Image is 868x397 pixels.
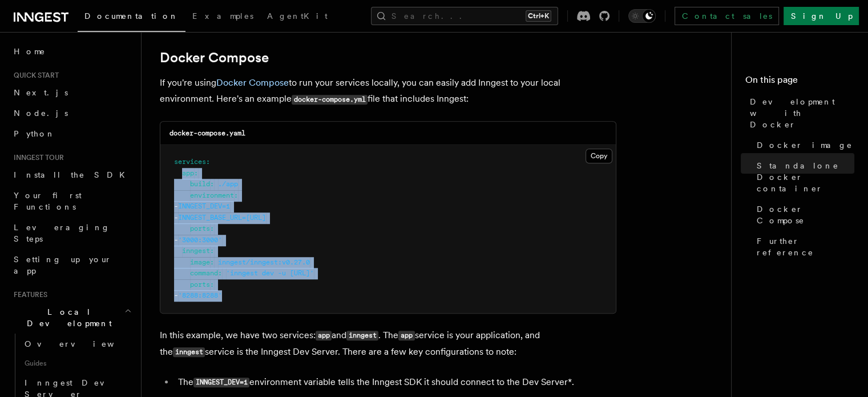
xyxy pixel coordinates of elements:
a: Examples [185,3,260,31]
button: Toggle dark mode [628,9,656,23]
span: Local Development [9,306,124,329]
span: : [210,247,214,255]
span: : [210,224,214,232]
span: Home [14,46,46,57]
button: Copy [586,149,612,163]
span: Install the SDK [14,170,132,179]
span: - [174,236,178,244]
span: image [190,258,210,266]
span: ports [190,224,210,232]
span: services [174,158,206,166]
span: '8288:8288' [178,291,222,299]
a: Documentation [78,3,185,32]
a: Docker Compose [752,199,854,231]
span: : [210,280,214,288]
span: inngest/inngest:v0.27.0 [218,258,310,266]
span: Inngest tour [9,153,64,162]
a: Docker image [752,135,854,155]
code: app [316,331,332,340]
span: Overview [25,339,142,348]
a: Docker Compose [216,77,289,88]
code: docker-compose.yaml [169,129,245,137]
li: The environment variable tells the Inngest SDK it should connect to the Dev Server*. [175,374,616,391]
button: Search...Ctrl+K [371,7,558,25]
span: - [174,291,178,299]
a: Setting up your app [9,249,134,281]
span: command [190,269,218,277]
span: Further reference [757,235,854,258]
span: Next.js [14,88,68,97]
span: : [194,169,198,177]
span: : [234,191,238,199]
a: Contact sales [675,7,779,25]
span: Development with Docker [750,96,854,130]
code: INNGEST_DEV=1 [193,378,249,387]
code: docker-compose.yml [292,95,368,105]
span: inngest [182,247,210,255]
span: - [174,214,178,222]
a: Further reference [752,231,854,263]
span: Guides [20,354,134,372]
span: Documentation [84,11,179,21]
span: ports [190,280,210,288]
code: inngest [173,347,205,357]
a: Sign Up [784,7,859,25]
span: Features [9,290,47,299]
a: Home [9,41,134,62]
a: Install the SDK [9,165,134,185]
span: Examples [192,11,253,21]
span: : [218,269,222,277]
span: environment [190,191,234,199]
span: Your first Functions [14,191,82,211]
p: In this example, we have two services: and . The service is your application, and the service is ... [160,327,616,360]
span: Setting up your app [14,255,112,275]
a: Docker Compose [160,50,269,66]
span: Standalone Docker container [757,160,854,194]
span: build [190,180,210,188]
span: ./app [218,180,238,188]
a: Standalone Docker container [752,155,854,199]
a: Development with Docker [745,91,854,135]
span: INNGEST_DEV=1 [178,202,230,210]
span: AgentKit [267,11,328,21]
span: : [206,158,210,166]
a: Node.js [9,103,134,123]
a: Next.js [9,82,134,103]
span: Docker image [757,139,853,151]
kbd: Ctrl+K [526,10,551,22]
span: Leveraging Steps [14,223,110,243]
span: Node.js [14,109,68,118]
span: : [210,180,214,188]
h4: On this page [745,73,854,91]
a: AgentKit [260,3,334,31]
span: '3000:3000' [178,236,222,244]
span: INNGEST_BASE_URL=[URL] [178,214,266,222]
a: Overview [20,334,134,354]
a: Leveraging Steps [9,217,134,249]
span: Docker Compose [757,203,854,226]
span: Python [14,129,55,138]
code: app [398,331,414,340]
code: inngest [346,331,378,340]
span: Quick start [9,71,59,80]
p: If you're using to run your services locally, you can easily add Inngest to your local environmen... [160,75,616,107]
span: 'inngest dev -u [URL]' [226,269,314,277]
span: : [210,258,214,266]
span: - [174,202,178,210]
a: Your first Functions [9,185,134,217]
button: Local Development [9,302,134,334]
span: app [182,169,194,177]
a: Python [9,123,134,144]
